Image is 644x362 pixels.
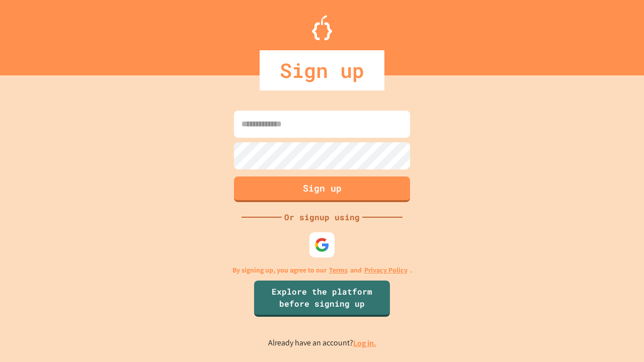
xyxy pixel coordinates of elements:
[254,281,390,317] a: Explore the platform before signing up
[364,265,408,276] a: Privacy Policy
[602,322,634,352] iframe: chat widget
[329,265,348,276] a: Terms
[268,337,376,349] p: Already have an account?
[353,338,376,348] a: Log in.
[234,176,410,202] button: Sign up
[314,237,330,252] img: google-icon.svg
[312,15,332,40] img: Logo.svg
[260,50,384,90] div: Sign up
[232,265,412,276] p: By signing up, you agree to our and .
[560,278,634,321] iframe: chat widget
[282,211,362,223] div: Or signup using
